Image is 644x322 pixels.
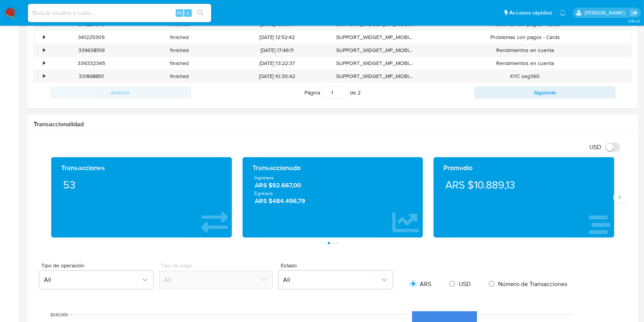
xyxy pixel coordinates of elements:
[43,60,45,67] div: •
[43,34,45,41] div: •
[223,70,331,83] div: [DATE] 10:30:42
[28,8,211,18] input: Buscar usuario o caso...
[50,86,191,99] button: Anterior
[630,9,638,17] a: Salir
[176,9,183,16] span: Alt
[187,9,189,16] span: s
[331,57,419,70] div: SUPPORT_WIDGET_MP_MOBILE
[34,120,632,128] h1: Transaccionalidad
[331,44,419,57] div: SUPPORT_WIDGET_MP_MOBILE
[419,44,631,57] div: Rendimientos en cuenta
[419,31,631,44] div: Problemas con pagos - Cards
[584,9,628,16] p: eliana.eguerrero@mercadolibre.com
[43,21,45,28] div: •
[419,57,631,70] div: Rendimientos en cuenta
[358,89,361,96] span: 2
[223,31,331,44] div: [DATE] 12:52:42
[509,9,552,17] span: Accesos rápidos
[223,44,331,57] div: [DATE] 17:46:11
[305,86,361,99] span: Página de
[136,70,224,83] div: finished
[47,31,136,44] div: 341225305
[47,44,136,57] div: 339638519
[628,18,640,24] span: 3.154.0
[136,44,224,57] div: finished
[560,10,566,16] a: Notificaciones
[331,31,419,44] div: SUPPORT_WIDGET_MP_MOBILE
[43,73,45,80] div: •
[419,70,631,83] div: KYC seg360
[223,57,331,70] div: [DATE] 13:22:37
[43,47,45,54] div: •
[331,70,419,83] div: SUPPORT_WIDGET_MP_MOBILE
[136,57,224,70] div: finished
[193,8,208,18] button: search-icon
[474,86,616,99] button: Siguiente
[136,31,224,44] div: finished
[47,57,136,70] div: 339332345
[47,70,136,83] div: 331898851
